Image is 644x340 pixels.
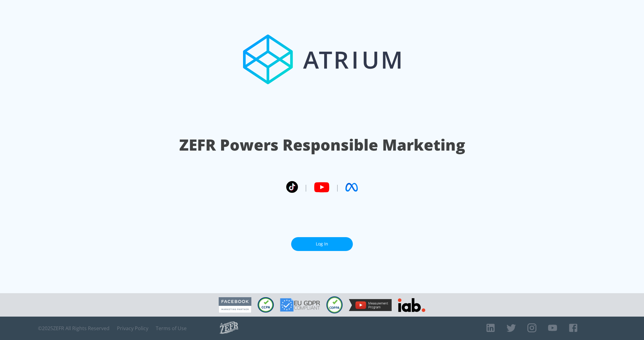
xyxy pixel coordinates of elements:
[179,134,465,156] h1: ZEFR Powers Responsible Marketing
[117,325,148,331] a: Privacy Policy
[349,299,392,311] img: YouTube Measurement Program
[258,297,274,313] img: CCPA Compliant
[304,183,308,192] span: |
[280,298,320,312] img: GDPR Compliant
[291,237,353,251] a: Log In
[398,298,425,312] img: IAB
[38,325,109,331] span: © 2025 ZEFR All Rights Reserved
[219,297,251,313] img: Facebook Marketing Partner
[156,325,187,331] a: Terms of Use
[336,183,339,192] span: |
[326,296,343,314] img: COPPA Compliant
